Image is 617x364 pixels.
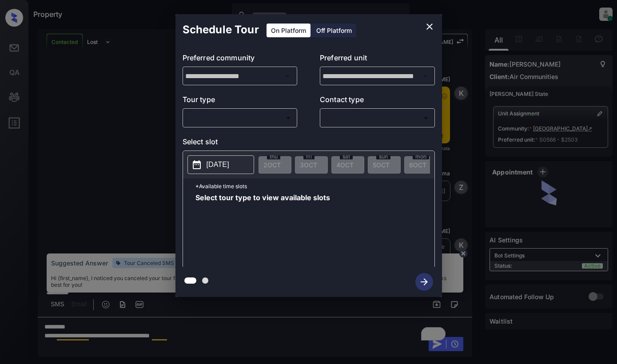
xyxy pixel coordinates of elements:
p: Preferred community [183,52,298,67]
button: [DATE] [187,155,254,174]
p: Contact type [320,94,435,108]
p: Select slot [183,136,435,150]
span: Select tour type to view available slots [195,194,330,265]
div: Off Platform [312,24,356,37]
h2: Schedule Tour [175,14,266,45]
p: Tour type [183,94,298,108]
p: *Available time slots [195,178,434,194]
p: Preferred unit [320,52,435,67]
p: [DATE] [207,159,229,170]
button: close [421,18,438,36]
div: On Platform [267,24,310,37]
